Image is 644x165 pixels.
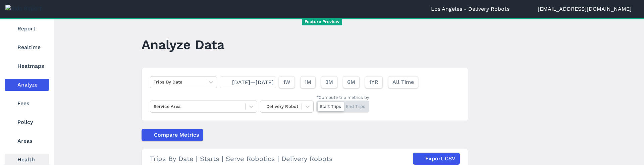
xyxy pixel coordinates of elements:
button: 1YR [365,76,383,88]
a: Report [5,23,49,35]
div: Trips By Date | Starts | Serve Robotics | Delivery Robots [150,153,460,165]
button: 1M [300,76,316,88]
a: Areas [5,135,49,147]
span: 1YR [369,78,378,86]
span: Export CSV [425,155,455,163]
button: Compare Metrics [142,129,203,141]
a: Realtime [5,41,49,53]
span: [DATE]—[DATE] [232,79,274,86]
span: Feature Preview [302,18,342,25]
span: 1W [283,78,290,86]
button: [DATE]—[DATE] [220,76,276,88]
h1: Analyze Data [142,35,224,54]
span: 1M [305,78,311,86]
button: 6M [343,76,360,88]
button: All Time [388,76,418,88]
button: [EMAIL_ADDRESS][DOMAIN_NAME] [538,5,639,13]
span: Compare Metrics [154,131,199,139]
span: 3M [325,78,333,86]
button: Los Angeles - Delivery Robots [431,5,517,13]
a: Fees [5,98,49,110]
a: Analyze [5,79,49,91]
span: All Time [392,78,414,86]
a: Heatmaps [5,60,49,72]
button: 3M [321,76,337,88]
a: Policy [5,116,49,128]
button: 1W [279,76,295,88]
img: Ride Report [5,5,42,13]
span: 6M [347,78,355,86]
button: Export CSV [413,153,460,165]
div: *Compute trip metrics by [316,94,369,101]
